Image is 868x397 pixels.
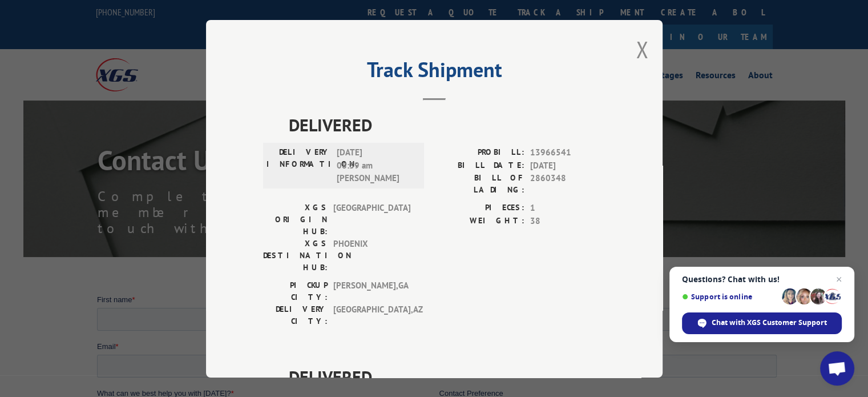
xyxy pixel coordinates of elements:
[263,202,328,238] label: XGS ORIGIN HUB:
[342,1,377,10] span: Last name
[530,159,605,172] span: [DATE]
[342,95,406,103] span: Contact Preference
[530,202,605,215] span: 1
[530,214,605,227] span: 38
[530,146,605,159] span: 13966541
[289,364,605,390] span: DELIVERED
[345,113,353,120] input: Contact by Email
[434,202,524,215] label: PIECES:
[333,238,410,274] span: PHOENIX
[832,272,846,286] span: Close chat
[337,146,414,185] span: [DATE] 08:39 am [PERSON_NAME]
[356,113,411,122] span: Contact by Email
[434,146,524,159] label: PROBILL:
[434,159,524,172] label: BILL DATE:
[682,312,842,334] div: Chat with XGS Customer Support
[263,303,328,327] label: DELIVERY CITY:
[342,48,391,57] span: Phone number
[289,112,605,138] span: DELIVERED
[333,202,410,238] span: [GEOGRAPHIC_DATA]
[434,172,524,196] label: BILL OF LADING:
[333,279,410,303] span: [PERSON_NAME] , GA
[682,275,842,284] span: Questions? Chat with us!
[682,292,778,301] span: Support is online
[267,146,331,185] label: DELIVERY INFORMATION:
[263,238,328,274] label: XGS DESTINATION HUB:
[263,279,328,303] label: PICKUP CITY:
[820,351,854,386] div: Open chat
[345,128,353,135] input: Contact by Phone
[333,303,410,327] span: [GEOGRAPHIC_DATA] , AZ
[356,129,414,137] span: Contact by Phone
[434,214,524,227] label: WEIGHT:
[530,172,605,196] span: 2860348
[636,34,648,65] button: Close modal
[263,62,605,83] h2: Track Shipment
[712,318,827,328] span: Chat with XGS Customer Support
